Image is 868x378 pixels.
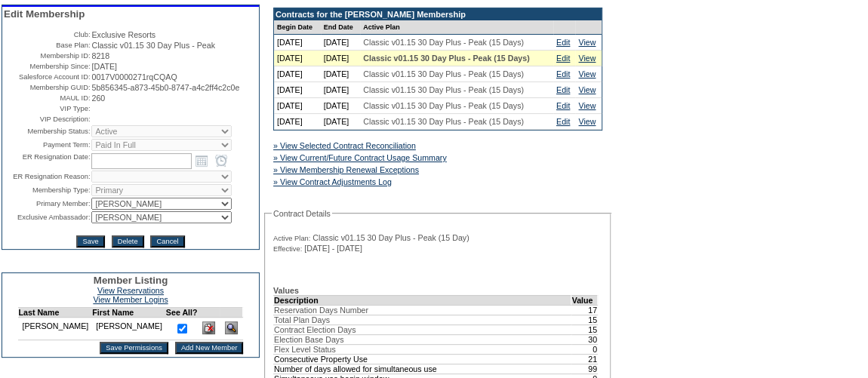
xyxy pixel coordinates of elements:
[578,117,596,126] a: View
[4,51,90,60] td: Membership ID:
[4,139,90,151] td: Payment Term:
[4,83,90,92] td: Membership GUID:
[202,321,215,334] img: Delete
[4,62,90,71] td: Membership Since:
[321,51,361,66] td: [DATE]
[363,117,524,126] span: Classic v01.15 30 Day Plus - Peak (15 Days)
[94,275,168,286] span: Member Listing
[193,152,210,169] a: Open the calendar popup.
[4,104,90,113] td: VIP Type:
[112,235,144,247] input: Delete
[274,114,321,130] td: [DATE]
[273,153,447,162] a: » View Current/Future Contract Usage Summary
[556,101,570,110] a: Edit
[4,115,90,124] td: VIP Description:
[91,62,117,71] span: [DATE]
[273,141,416,150] a: » View Selected Contract Reconciliation
[578,85,596,94] a: View
[4,125,90,137] td: Membership Status:
[321,35,361,51] td: [DATE]
[578,38,596,47] a: View
[321,82,361,98] td: [DATE]
[273,177,392,186] a: » View Contract Adjustments Log
[175,342,244,354] input: Add New Member
[321,114,361,130] td: [DATE]
[274,364,571,373] td: Number of days allowed for simultaneous use
[76,235,104,247] input: Save
[571,324,598,334] td: 15
[321,98,361,114] td: [DATE]
[274,354,571,364] td: Consecutive Property Use
[273,244,302,254] span: Effective:
[4,152,90,169] td: ER Resignation Date:
[166,308,198,318] td: See All?
[225,321,238,334] img: View Dashboard
[4,94,90,103] td: MAUL ID:
[274,306,368,315] span: Reservation Days Number
[4,8,85,20] span: Edit Membership
[274,8,602,20] td: Contracts for the [PERSON_NAME] Membership
[556,69,570,78] a: Edit
[4,41,90,50] td: Base Plan:
[4,72,90,81] td: Salesforce Account ID:
[4,171,90,183] td: ER Resignation Reason:
[571,295,598,305] td: Value
[272,209,332,218] legend: Contract Details
[360,20,553,35] td: Active Plan
[578,101,596,110] a: View
[91,72,177,81] span: 0017V0000271rqCQAQ
[4,30,90,39] td: Club:
[556,54,570,63] a: Edit
[321,66,361,82] td: [DATE]
[274,98,321,114] td: [DATE]
[91,41,214,50] span: Classic v01.15 30 Day Plus - Peak
[274,295,571,305] td: Description
[273,165,419,174] a: » View Membership Renewal Exceptions
[363,38,524,47] span: Classic v01.15 30 Day Plus - Peak (15 Days)
[274,335,343,344] span: Election Base Days
[274,325,356,334] span: Contract Election Days
[363,69,524,78] span: Classic v01.15 30 Day Plus - Peak (15 Days)
[92,308,166,318] td: First Name
[91,83,239,92] span: 5b856345-a873-45b0-8747-a4c2ff4c2c0e
[363,101,524,110] span: Classic v01.15 30 Day Plus - Peak (15 Days)
[273,234,310,243] span: Active Plan:
[273,286,299,295] b: Values
[150,235,184,247] input: Cancel
[92,318,166,340] td: [PERSON_NAME]
[97,286,164,295] a: View Reservations
[4,198,90,210] td: Primary Member:
[556,38,570,47] a: Edit
[556,85,570,94] a: Edit
[91,94,105,103] span: 260
[18,318,92,340] td: [PERSON_NAME]
[213,152,229,169] a: Open the time view popup.
[18,308,92,318] td: Last Name
[571,354,598,364] td: 21
[91,51,109,60] span: 8218
[100,342,168,354] input: Save Permissions
[571,305,598,315] td: 17
[578,69,596,78] a: View
[91,30,155,39] span: Exclusive Resorts
[274,82,321,98] td: [DATE]
[274,66,321,82] td: [DATE]
[4,184,90,196] td: Membership Type:
[578,54,596,63] a: View
[571,334,598,344] td: 30
[274,315,330,324] span: Total Plan Days
[4,211,90,223] td: Exclusive Ambassador:
[304,244,362,253] span: [DATE] - [DATE]
[571,364,598,373] td: 99
[274,20,321,35] td: Begin Date
[93,295,168,304] a: View Member Logins
[312,233,469,242] span: Classic v01.15 30 Day Plus - Peak (15 Day)
[274,51,321,66] td: [DATE]
[556,117,570,126] a: Edit
[571,315,598,324] td: 15
[363,85,524,94] span: Classic v01.15 30 Day Plus - Peak (15 Days)
[274,345,336,354] span: Flex Level Status
[363,54,529,63] span: Classic v01.15 30 Day Plus - Peak (15 Days)
[321,20,361,35] td: End Date
[274,35,321,51] td: [DATE]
